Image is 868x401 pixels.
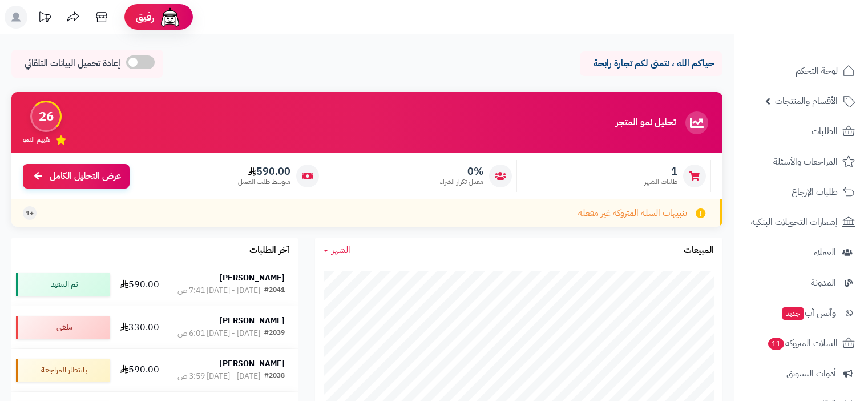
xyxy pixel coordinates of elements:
span: أدوات التسويق [786,366,836,382]
a: وآتس آبجديد [741,299,861,327]
div: [DATE] - [DATE] 3:59 ص [177,371,260,382]
span: عرض التحليل الكامل [50,170,121,183]
a: عرض التحليل الكامل [23,164,130,189]
a: المدونة [741,269,861,296]
strong: [PERSON_NAME] [220,315,285,327]
span: 0% [440,165,483,178]
td: 590.00 [115,349,164,391]
span: الطلبات [812,123,838,139]
span: المدونة [811,275,836,291]
div: [DATE] - [DATE] 7:41 ص [177,285,260,296]
div: #2039 [264,328,285,339]
a: إشعارات التحويلات البنكية [741,208,861,236]
span: لوحة التحكم [796,63,838,79]
span: إشعارات التحويلات البنكية [751,214,838,230]
a: الطلبات [741,118,861,145]
a: لوحة التحكم [741,57,861,85]
span: الشهر [332,243,350,257]
a: السلات المتروكة11 [741,330,861,357]
span: جديد [782,307,804,320]
span: تنبيهات السلة المتروكة غير مفعلة [578,207,687,220]
span: 1 [644,165,677,178]
div: #2038 [264,371,285,382]
span: العملاء [814,244,836,260]
strong: [PERSON_NAME] [220,358,285,370]
a: المراجعات والأسئلة [741,148,861,175]
span: طلبات الشهر [644,177,677,187]
img: ai-face.png [159,6,181,29]
td: 330.00 [115,306,164,348]
span: 11 [768,338,784,350]
span: رفيق [136,10,154,24]
span: تقييم النمو [23,135,50,145]
span: المراجعات والأسئلة [773,154,838,170]
div: [DATE] - [DATE] 6:01 ص [177,328,260,339]
span: الأقسام والمنتجات [775,93,838,109]
span: طلبات الإرجاع [792,184,838,200]
a: أدوات التسويق [741,360,861,387]
span: إعادة تحميل البيانات التلقائي [25,57,120,70]
td: 590.00 [115,263,164,306]
span: +1 [26,208,34,218]
div: ملغي [16,316,110,339]
span: معدل تكرار الشراء [440,177,483,187]
div: #2041 [264,285,285,296]
a: العملاء [741,239,861,266]
div: تم التنفيذ [16,273,110,296]
h3: آخر الطلبات [249,246,289,256]
span: 590.00 [238,165,290,178]
a: الشهر [324,244,350,257]
h3: المبيعات [684,246,714,256]
a: طلبات الإرجاع [741,178,861,206]
p: حياكم الله ، نتمنى لكم تجارة رابحة [588,57,714,70]
h3: تحليل نمو المتجر [616,118,676,128]
strong: [PERSON_NAME] [220,272,285,284]
div: بانتظار المراجعة [16,359,110,382]
span: متوسط طلب العميل [238,177,290,187]
span: السلات المتروكة [767,335,838,351]
a: تحديثات المنصة [30,6,59,31]
span: وآتس آب [781,305,836,321]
